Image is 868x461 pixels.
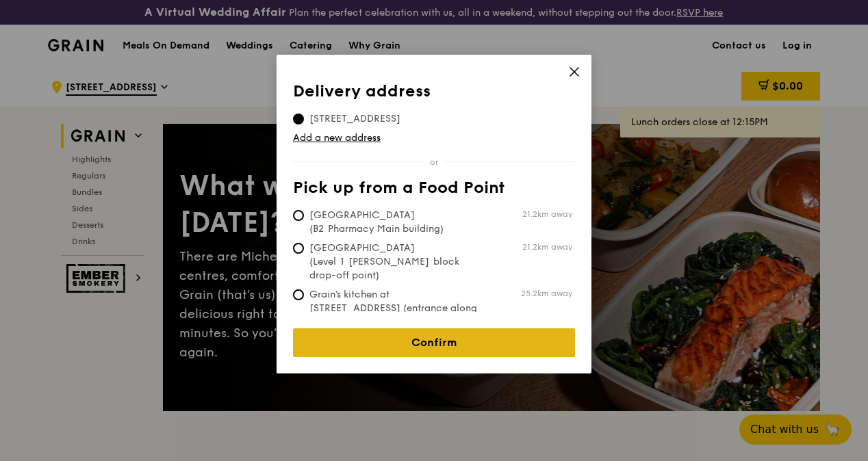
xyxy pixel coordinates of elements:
span: [GEOGRAPHIC_DATA] (Level 1 [PERSON_NAME] block drop-off point) [293,241,497,282]
span: 21.2km away [522,209,572,220]
a: Confirm [293,328,575,357]
span: Grain's kitchen at [STREET_ADDRESS] (entrance along [PERSON_NAME][GEOGRAPHIC_DATA]) [293,288,497,343]
span: 25.2km away [521,288,572,299]
input: Grain's kitchen at [STREET_ADDRESS] (entrance along [PERSON_NAME][GEOGRAPHIC_DATA])25.2km away [293,289,304,300]
span: [STREET_ADDRESS] [293,112,417,126]
span: [GEOGRAPHIC_DATA] (B2 Pharmacy Main building) [293,209,497,236]
span: 21.2km away [522,241,572,252]
input: [GEOGRAPHIC_DATA] (B2 Pharmacy Main building)21.2km away [293,210,304,221]
input: [GEOGRAPHIC_DATA] (Level 1 [PERSON_NAME] block drop-off point)21.2km away [293,243,304,254]
th: Pick up from a Food Point [293,179,575,203]
a: Add a new address [293,131,575,145]
input: [STREET_ADDRESS] [293,114,304,124]
th: Delivery address [293,82,575,107]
